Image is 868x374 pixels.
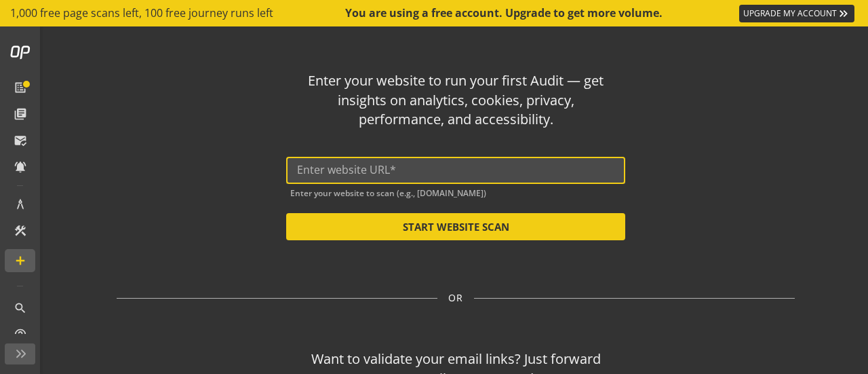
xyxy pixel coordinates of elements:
[837,7,850,20] mat-icon: keyboard_double_arrow_right
[14,301,27,315] mat-icon: search
[286,213,625,240] button: START WEBSITE SCAN
[290,185,486,198] mat-hint: Enter your website to scan (e.g., [DOMAIN_NAME])
[448,291,463,305] span: OR
[14,198,27,211] mat-icon: architecture
[10,5,273,21] span: 1,000 free page scans left, 100 free journey runs left
[14,328,27,341] mat-icon: help_outline
[14,107,27,121] mat-icon: library_books
[739,5,854,22] a: UPGRADE MY ACCOUNT
[297,164,614,176] input: Enter website URL*
[14,224,27,238] mat-icon: construction
[14,254,27,267] mat-icon: add
[14,134,27,147] mat-icon: mark_email_read
[14,81,27,94] mat-icon: list_alt
[14,160,27,174] mat-icon: notifications_active
[305,71,607,130] div: Enter your website to run your first Audit — get insights on analytics, cookies, privacy, perform...
[345,5,664,21] div: You are using a free account. Upgrade to get more volume.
